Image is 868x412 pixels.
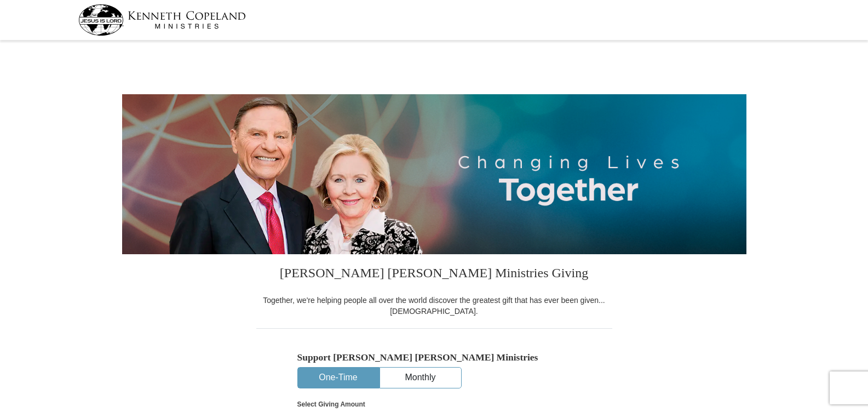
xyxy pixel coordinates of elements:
button: One-Time [298,368,379,388]
strong: Select Giving Amount [297,400,365,408]
div: Together, we're helping people all over the world discover the greatest gift that has ever been g... [256,295,612,317]
button: Monthly [380,368,461,388]
h5: Support [PERSON_NAME] [PERSON_NAME] Ministries [297,352,571,363]
h3: [PERSON_NAME] [PERSON_NAME] Ministries Giving [256,254,612,295]
img: kcm-header-logo.svg [78,4,246,36]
